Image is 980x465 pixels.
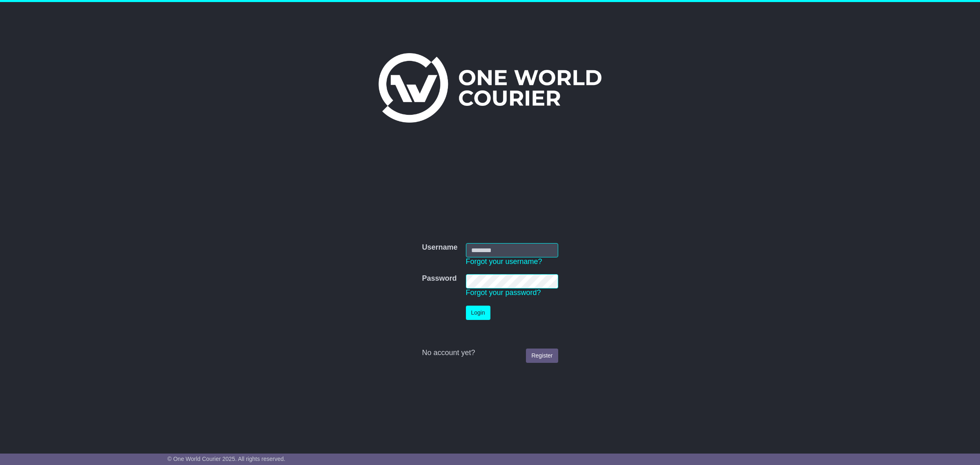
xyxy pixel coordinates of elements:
[379,53,601,123] img: One World
[422,349,558,358] div: No account yet?
[422,243,457,252] label: Username
[466,306,490,320] button: Login
[422,274,457,283] label: Password
[167,456,285,462] span: © One World Courier 2025. All rights reserved.
[466,288,541,297] a: Forgot your password?
[466,257,542,266] a: Forgot your username?
[526,349,558,363] a: Register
